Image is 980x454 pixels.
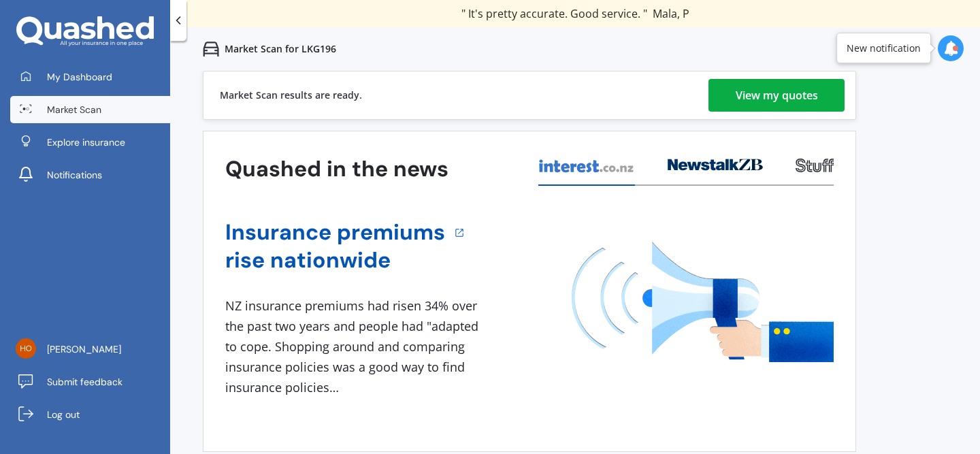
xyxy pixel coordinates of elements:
[47,408,80,421] span: Log out
[225,155,448,183] h3: Quashed in the news
[47,70,112,84] span: My Dashboard
[225,218,445,246] a: Insurance premiums
[47,103,101,116] span: Market Scan
[47,168,102,182] span: Notifications
[220,71,362,119] div: Market Scan results are ready.
[10,401,170,428] a: Log out
[10,129,170,156] a: Explore insurance
[225,246,445,274] a: rise nationwide
[572,242,834,362] img: media image
[225,42,336,56] p: Market Scan for LKG196
[16,338,36,359] img: aedf7b3c79f6fcf4e6a5e1b1008a6d93
[10,161,170,189] a: Notifications
[847,42,921,55] div: New notification
[10,63,170,91] a: My Dashboard
[203,41,219,57] img: car.f15378c7a67c060ca3f3.svg
[47,375,122,389] span: Submit feedback
[47,342,121,356] span: [PERSON_NAME]
[10,368,170,395] a: Submit feedback
[10,96,170,123] a: Market Scan
[47,135,125,149] span: Explore insurance
[10,336,170,363] a: [PERSON_NAME]
[736,79,818,112] div: View my quotes
[708,79,845,112] a: View my quotes
[225,296,484,398] div: NZ insurance premiums had risen 34% over the past two years and people had "adapted to cope. Shop...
